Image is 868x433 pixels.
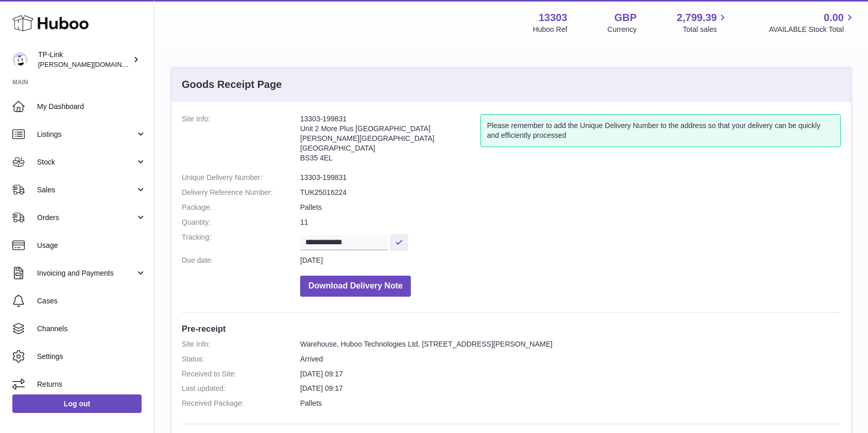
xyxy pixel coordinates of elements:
strong: GBP [614,11,636,25]
span: 2,799.39 [677,11,717,25]
dt: Due date: [182,256,300,265]
div: Currency [607,25,637,34]
img: susie.li@tp-link.com [12,52,28,67]
a: Log out [12,394,142,413]
a: 2,799.39 Total sales [677,11,729,34]
span: Channels [37,324,146,334]
dt: Last updated: [182,384,300,393]
span: Stock [37,157,135,167]
dd: [DATE] [300,256,841,265]
span: Usage [37,241,146,250]
dt: Received to Site: [182,369,300,379]
dd: 13303-199831 [300,173,841,183]
span: Invoicing and Payments [37,268,135,278]
span: AVAILABLE Stock Total [769,25,856,34]
dt: Site Info: [182,339,300,349]
dd: 11 [300,218,841,227]
dd: Pallets [300,203,841,212]
address: 13303-199831 Unit 2 More Plus [GEOGRAPHIC_DATA] [PERSON_NAME][GEOGRAPHIC_DATA] [GEOGRAPHIC_DATA] ... [300,114,480,168]
span: Returns [37,380,146,389]
dd: TUK25016224 [300,188,841,197]
dt: Delivery Reference Number: [182,188,300,197]
dt: Unique Delivery Number: [182,173,300,183]
dd: [DATE] 09:17 [300,369,841,379]
span: Orders [37,213,135,223]
dt: Site Info: [182,114,300,168]
dt: Package: [182,203,300,212]
button: Download Delivery Note [300,276,411,297]
span: Total sales [683,25,728,34]
div: Please remember to add the Unique Delivery Number to the address so that your delivery can be qui... [480,114,841,147]
dt: Tracking: [182,232,300,250]
dd: Pallets [300,399,841,408]
h3: Pre-receipt [182,323,841,334]
dt: Received Package: [182,399,300,408]
span: Listings [37,130,135,139]
strong: 13303 [539,11,567,25]
span: 0.00 [824,11,844,25]
dd: Arrived [300,354,841,364]
dt: Status: [182,354,300,364]
h3: Goods Receipt Page [182,78,282,92]
div: TP-Link [38,50,131,69]
span: My Dashboard [37,102,146,112]
span: Cases [37,296,146,306]
span: Sales [37,185,135,195]
dt: Quantity: [182,218,300,227]
dd: Warehouse, Huboo Technologies Ltd, [STREET_ADDRESS][PERSON_NAME] [300,339,841,349]
dd: [DATE] 09:17 [300,384,841,393]
span: Settings [37,352,146,362]
span: [PERSON_NAME][DOMAIN_NAME][EMAIL_ADDRESS][DOMAIN_NAME] [38,60,260,68]
a: 0.00 AVAILABLE Stock Total [769,11,856,34]
div: Huboo Ref [533,25,567,34]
